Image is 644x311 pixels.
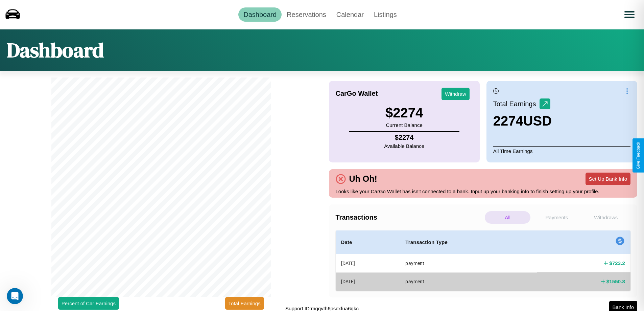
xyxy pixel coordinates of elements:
[493,113,552,129] h3: 2274 USD
[369,7,402,22] a: Listings
[331,7,369,22] a: Calendar
[282,7,331,22] a: Reservations
[400,272,537,290] th: payment
[583,211,629,224] p: Withdraws
[336,187,631,196] p: Looks like your CarGo Wallet has isn't connected to a bank. Input up your banking info to finish ...
[606,278,625,285] h4: $ 1550.8
[442,88,470,100] button: Withdraw
[336,254,400,273] th: [DATE]
[405,238,531,246] h4: Transaction Type
[7,288,23,304] iframe: Intercom live chat
[636,142,641,169] div: Give Feedback
[534,211,579,224] p: Payments
[336,214,483,221] h4: Transactions
[346,174,381,184] h4: Uh Oh!
[400,254,537,273] th: payment
[238,7,282,22] a: Dashboard
[58,297,119,310] button: Percent of Car Earnings
[385,120,423,130] p: Current Balance
[336,230,631,291] table: simple table
[493,146,630,156] p: All Time Earnings
[609,260,625,267] h4: $ 723.2
[7,36,104,64] h1: Dashboard
[336,272,400,290] th: [DATE]
[620,5,639,24] button: Open menu
[586,173,630,185] button: Set Up Bank Info
[336,90,378,97] h4: CarGo Wallet
[384,134,424,141] h4: $ 2274
[225,297,264,310] button: Total Earnings
[384,141,424,151] p: Available Balance
[493,98,540,110] p: Total Earnings
[385,105,423,120] h3: $ 2274
[341,238,395,246] h4: Date
[485,211,530,224] p: All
